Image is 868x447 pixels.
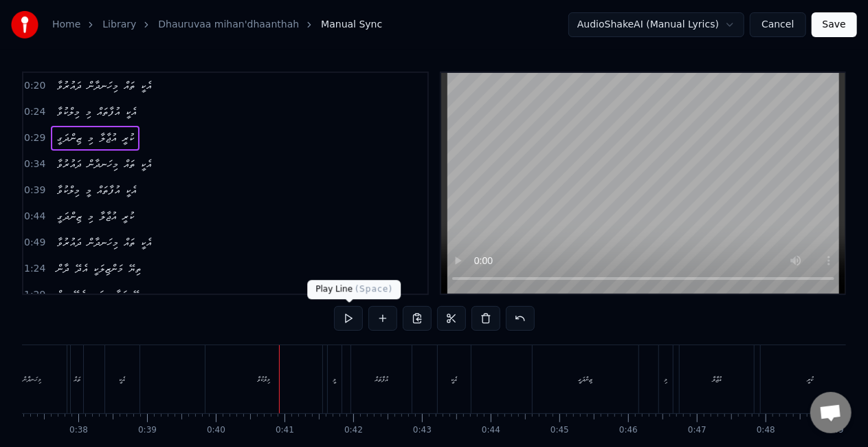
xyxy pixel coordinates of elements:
[55,208,83,224] span: ޒިންދަގީ
[139,235,153,250] span: އެކީ
[139,156,153,172] span: އެކީ
[550,425,569,436] div: 0:45
[120,374,126,384] div: އެކީ
[207,425,225,436] div: 0:40
[344,425,363,436] div: 0:42
[127,261,142,276] span: ތިޔޭ
[355,284,392,294] span: ( Space )
[86,235,120,250] span: މިހަނދާން
[84,104,93,120] span: މި
[98,130,118,146] span: އުޖާލާ
[74,261,89,276] span: އެދޭ
[122,78,136,94] span: ތައް
[122,156,136,172] span: ތައް
[24,131,45,145] span: 0:29
[825,425,844,436] div: 0:49
[11,11,38,39] img: youka
[55,287,69,303] span: ހިތް
[375,374,388,384] div: އުފާތައް
[321,18,382,32] span: Manual Sync
[276,425,294,436] div: 0:41
[333,374,337,384] div: މީ
[413,425,432,436] div: 0:43
[69,425,88,436] div: 0:38
[122,235,136,250] span: ތައް
[52,18,80,32] a: Home
[808,374,814,384] div: ކުރީ
[810,392,852,433] div: Open chat
[84,182,93,198] span: މީ
[131,287,146,303] span: ތިޔޭ
[665,374,668,384] div: މި
[55,130,83,146] span: ޒިންދަގީ
[86,156,120,172] span: މިހަނދާން
[55,182,81,198] span: މިލްކުވާ
[24,236,45,250] span: 0:49
[579,374,593,384] div: ޒިންދަގީ
[55,261,71,276] span: ދާން
[102,18,136,32] a: Library
[24,184,45,197] span: 0:39
[124,182,137,198] span: އެކީ
[86,130,95,146] span: މި
[120,130,135,146] span: ކުރީ
[812,12,857,37] button: Save
[139,78,153,94] span: އެކީ
[24,105,45,119] span: 0:24
[23,374,42,384] div: މިހަނދާން
[307,280,401,299] div: Play Line
[258,374,271,384] div: މިލްކުވާ
[158,18,299,32] a: Dhauruvaa mihan'dhaanthah
[452,374,458,384] div: އެކީ
[757,425,775,436] div: 0:48
[74,374,80,384] div: ތައް
[71,287,87,303] span: އެދޭ
[24,210,45,223] span: 0:44
[688,425,706,436] div: 0:47
[98,208,118,224] span: އުޖާލާ
[24,79,45,93] span: 0:20
[482,425,500,436] div: 0:44
[55,78,83,94] span: ދައުރުވާ
[619,425,638,436] div: 0:46
[24,262,45,276] span: 1:24
[750,12,805,37] button: Cancel
[24,157,45,171] span: 0:34
[712,374,722,384] div: އުޖާލާ
[138,425,157,436] div: 0:39
[55,156,83,172] span: ދައުރުވާ
[52,18,382,32] nav: breadcrumb
[55,104,81,120] span: މިލްކުވާ
[86,78,120,94] span: މިހަނދާން
[91,261,124,276] span: މަންޒިލަކީ
[89,287,105,303] span: ފަރީ
[120,208,135,224] span: ކުރީ
[108,287,129,303] span: މަލާކީ
[55,235,83,250] span: ދައުރުވާ
[24,288,45,302] span: 1:29
[86,208,95,224] span: މި
[96,182,121,198] span: އުފާތައް
[124,104,137,120] span: އެކީ
[96,104,121,120] span: އުފާތައް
